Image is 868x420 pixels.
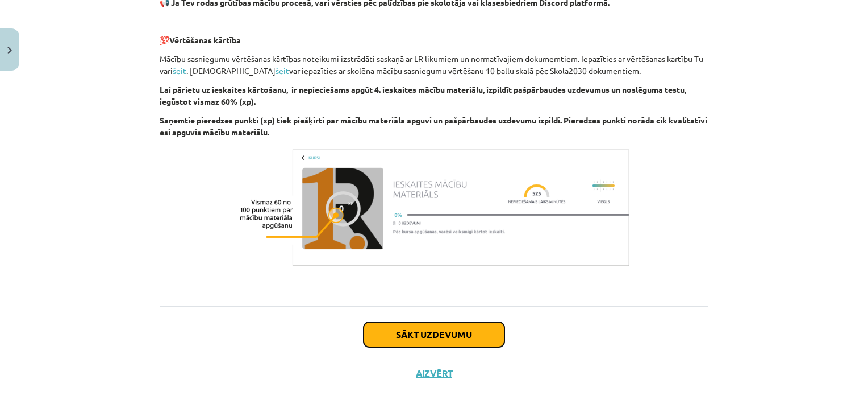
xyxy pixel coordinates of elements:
img: icon-close-lesson-0947bae3869378f0d4975bcd49f059093ad1ed9edebbc8119c70593378902aed.svg [7,47,12,54]
b: Lai pārietu uz ieskaites kārtošanu, ir nepieciešams apgūt 4. ieskaites mācību materiālu, izpildīt... [160,84,686,106]
a: šeit [276,65,289,76]
a: šeit [173,65,186,76]
b: Vērtēšanas kārtība [169,35,241,45]
p: Mācību sasniegumu vērtēšanas kārtības noteikumi izstrādāti saskaņā ar LR likumiem un normatīvajie... [160,53,708,77]
b: Saņemtie pieredzes punkti (xp) tiek piešķirti par mācību materiāla apguvi un pašpārbaudes uzdevum... [160,115,707,137]
button: Aizvērt [412,368,456,379]
p: 💯 [160,34,708,46]
button: Sākt uzdevumu [364,322,504,347]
